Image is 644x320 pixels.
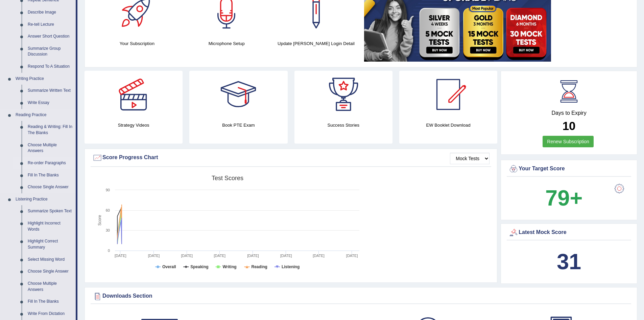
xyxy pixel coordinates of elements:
[115,254,126,258] tspan: [DATE]
[25,169,76,182] a: Fill In The Blanks
[13,109,76,121] a: Reading Practice
[222,264,236,269] tspan: Writing
[508,164,629,174] div: Your Target Score
[543,136,594,147] a: Renew Subscription
[25,296,76,308] a: Fill In The Blanks
[25,205,76,217] a: Summarize Spoken Text
[96,40,178,47] h4: Your Subscription
[97,215,102,226] tspan: Score
[106,208,110,212] text: 60
[189,122,287,129] h4: Book PTE Exam
[399,122,497,129] h4: EW Booklet Download
[25,217,76,235] a: Highlight Incorrect Words
[25,85,76,97] a: Summarize Written Text
[313,254,325,258] tspan: [DATE]
[162,264,176,269] tspan: Overall
[25,30,76,43] a: Answer Short Question
[212,175,243,182] tspan: Test scores
[181,254,193,258] tspan: [DATE]
[557,249,581,274] b: 31
[545,186,582,210] b: 79+
[185,40,268,47] h4: Microphone Setup
[563,119,576,132] b: 10
[190,264,208,269] tspan: Speaking
[25,157,76,169] a: Re-order Paragraphs
[275,40,358,47] h4: Update [PERSON_NAME] Login Detail
[148,254,160,258] tspan: [DATE]
[85,122,183,129] h4: Strategy Videos
[508,110,629,116] h4: Days to Expiry
[247,254,259,258] tspan: [DATE]
[92,291,629,301] div: Downloads Section
[106,188,110,192] text: 90
[25,6,76,19] a: Describe Image
[25,43,76,61] a: Summarize Group Discussion
[25,278,76,296] a: Choose Multiple Answers
[508,228,629,238] div: Latest Mock Score
[25,61,76,73] a: Respond To A Situation
[25,254,76,266] a: Select Missing Word
[25,181,76,193] a: Choose Single Answer
[108,249,110,253] text: 0
[13,193,76,206] a: Listening Practice
[25,121,76,139] a: Reading & Writing: Fill In The Blanks
[25,265,76,278] a: Choose Single Answer
[25,235,76,253] a: Highlight Correct Summary
[25,308,76,320] a: Write From Dictation
[282,264,300,269] tspan: Listening
[346,254,358,258] tspan: [DATE]
[280,254,292,258] tspan: [DATE]
[25,139,76,157] a: Choose Multiple Answers
[92,153,490,163] div: Score Progress Chart
[13,73,76,85] a: Writing Practice
[294,122,392,129] h4: Success Stories
[25,97,76,109] a: Write Essay
[106,228,110,232] text: 30
[25,19,76,31] a: Re-tell Lecture
[252,264,267,269] tspan: Reading
[214,254,226,258] tspan: [DATE]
